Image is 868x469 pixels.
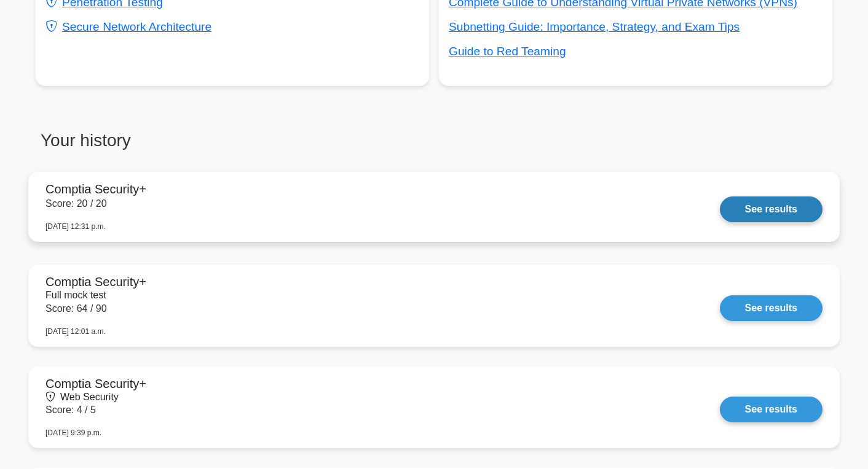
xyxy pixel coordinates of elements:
a: Secure Network Architecture [45,20,211,33]
a: See results [720,397,823,422]
a: See results [720,295,823,321]
a: Subnetting Guide: Importance, Strategy, and Exam Tips [449,20,740,33]
a: Guide to Red Teaming [449,45,566,58]
h3: Your history [36,130,427,161]
a: See results [720,196,823,222]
